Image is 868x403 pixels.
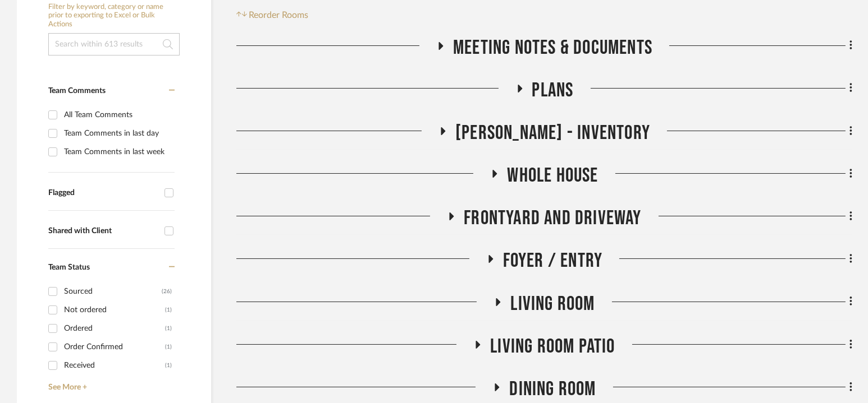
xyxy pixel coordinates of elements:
[165,319,172,337] div: (1)
[453,36,652,60] span: Meeting notes & Documents
[165,356,172,374] div: (1)
[48,226,159,236] div: Shared with Client
[464,206,641,230] span: Frontyard and Driveway
[236,8,309,22] button: Reorder Rooms
[532,78,574,103] span: Plans
[48,33,180,55] input: Search within 613 results
[64,319,165,337] div: Ordered
[510,292,595,316] span: Living Room
[64,143,172,161] div: Team Comments in last week
[64,282,162,300] div: Sourced
[45,374,175,392] a: See More +
[165,301,172,319] div: (1)
[455,121,650,145] span: [PERSON_NAME] - Inventory
[165,338,172,356] div: (1)
[162,282,172,300] div: (26)
[64,338,165,356] div: Order Confirmed
[64,106,172,124] div: All Team Comments
[64,301,165,319] div: Not ordered
[509,377,596,401] span: Dining Room
[490,335,615,359] span: Living room Patio
[249,8,309,22] span: Reorder Rooms
[48,3,180,29] h6: Filter by keyword, category or name prior to exporting to Excel or Bulk Actions
[48,188,159,198] div: Flagged
[503,249,603,273] span: Foyer / Entry
[48,263,90,271] span: Team Status
[48,87,106,95] span: Team Comments
[507,164,598,188] span: Whole House
[64,356,165,374] div: Received
[64,124,172,142] div: Team Comments in last day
